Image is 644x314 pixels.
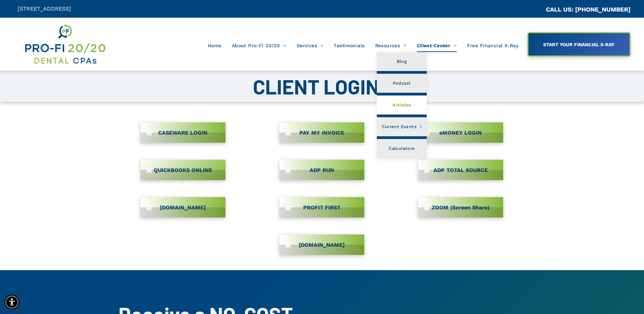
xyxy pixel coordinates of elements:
[377,52,427,71] a: Blog
[370,39,412,52] a: Resources
[253,74,391,99] span: CLIENT LOGINS
[546,6,630,13] a: CALL US: [PHONE_NUMBER]
[418,197,503,217] a: ZOOM (Screen Share)
[418,160,503,180] a: ADP TOTAL SOURCE
[296,238,347,251] span: [DOMAIN_NAME]
[203,39,227,52] a: Home
[292,39,329,52] a: Services
[18,5,71,12] span: [STREET_ADDRESS]
[141,122,225,143] a: CASEWARE LOGIN
[462,39,523,52] a: Free Financial X-Ray
[279,160,364,180] a: ADP RUN
[156,126,210,139] span: CASEWARE LOGIN
[429,201,492,214] span: ZOOM (Screen Share)
[375,39,407,52] span: Resources
[279,234,364,255] a: [DOMAIN_NAME]
[297,126,347,139] span: PAY MY INVOICE
[377,139,427,158] a: Calculators
[392,101,411,109] span: Articles
[141,160,225,180] a: QUICKBOOKS ONLINE
[377,117,427,136] a: Current Events
[517,6,546,13] span: CA::CALLC
[382,122,422,131] span: Current Events
[397,57,407,66] span: Blog
[158,201,208,214] span: [DOMAIN_NAME]
[377,74,427,93] a: Podcast
[141,197,225,217] a: [DOMAIN_NAME]
[279,197,364,217] a: PROFIT FIRST
[301,201,343,214] span: PROFIT FIRST
[329,39,370,52] a: Testimonials
[437,126,484,139] span: eMONEY LOGIN
[389,144,415,153] span: Calculators
[279,122,364,143] a: PAY MY INVOICE
[4,295,19,310] div: Accessibility Menu
[24,23,106,66] img: Get Dental CPA Consulting, Bookkeeping, & Bank Loans
[418,122,503,143] a: eMONEY LOGIN
[393,79,411,88] span: Podcast
[541,38,617,51] span: START YOUR FINANCIAL X-RAY
[151,163,215,177] span: QUICKBOOKS ONLINE
[412,39,462,52] a: Client Center
[528,32,630,56] a: START YOUR FINANCIAL X-RAY
[227,39,292,52] a: About Pro-Fi 20/20
[377,95,427,115] a: Articles
[431,163,490,177] span: ADP TOTAL SOURCE
[307,163,336,177] span: ADP RUN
